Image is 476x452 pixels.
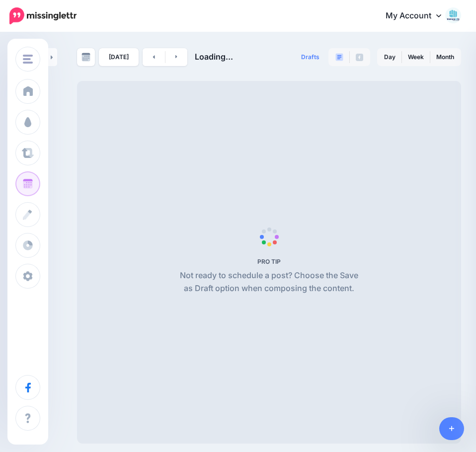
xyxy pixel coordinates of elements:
img: calendar-grey-darker.png [81,53,90,62]
img: menu.png [23,55,33,64]
a: My Account [376,4,461,28]
span: Drafts [301,54,319,60]
a: Month [430,49,460,65]
a: Day [378,49,401,65]
a: Drafts [295,48,325,66]
img: facebook-grey-square.png [356,54,363,61]
img: paragraph-boxed.png [335,53,343,61]
a: [DATE] [99,48,139,66]
p: Not ready to schedule a post? Choose the Save as Draft option when composing the content. [176,269,362,295]
h5: PRO TIP [176,258,362,265]
a: Week [402,49,430,65]
img: Missinglettr [9,7,77,24]
span: Loading... [195,52,233,62]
